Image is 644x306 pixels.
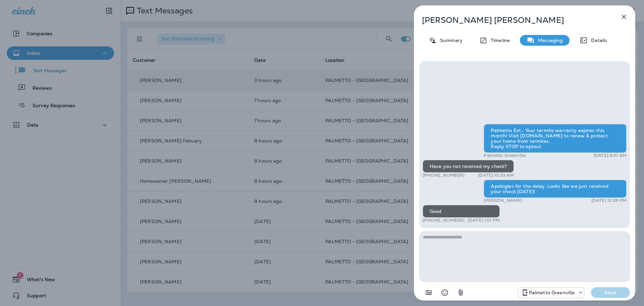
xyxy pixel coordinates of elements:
[423,205,500,218] div: Good
[484,124,627,153] div: Palmetto Ext.: Your termite warranty expires this month! Visit [DOMAIN_NAME] to renew & protect y...
[487,38,510,43] p: Timeline
[529,290,575,295] p: Palmetto Greenville
[588,38,607,43] p: Details
[591,198,627,203] p: [DATE] 12:39 PM
[437,38,463,43] p: Summary
[422,286,435,299] button: Add in a premade template
[422,15,605,25] p: [PERSON_NAME] [PERSON_NAME]
[468,218,500,223] p: [DATE] 1:01 PM
[484,198,522,203] p: [PERSON_NAME]
[518,289,584,297] div: +1 (864) 385-1074
[484,153,526,158] p: Palmetto Greenville
[423,173,465,178] p: [PHONE_NUMBER]
[438,286,451,299] button: Select an emoji
[423,160,514,173] div: Have you not received my check?
[478,173,514,178] p: [DATE] 10:33 AM
[484,180,627,198] div: Apologies for the delay. Looks like we just received your check [DATE]!
[593,153,627,158] p: [DATE] 8:10 AM
[423,218,465,223] p: [PHONE_NUMBER]
[535,38,563,43] p: Messaging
